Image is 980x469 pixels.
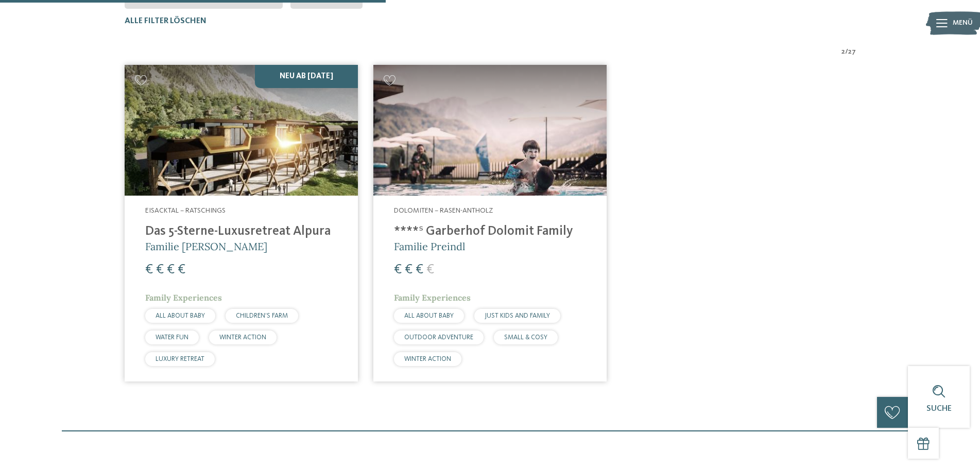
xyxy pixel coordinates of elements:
[156,334,188,341] span: WATER FUN
[404,312,454,319] span: ALL ABOUT BABY
[841,47,845,57] span: 2
[145,292,222,303] span: Family Experiences
[404,356,451,362] span: WINTER ACTION
[394,207,493,214] span: Dolomiten – Rasen-Antholz
[373,65,607,381] a: Familienhotels gesucht? Hier findet ihr die besten! Dolomiten – Rasen-Antholz ****ˢ Garberhof Dol...
[236,312,288,319] span: CHILDREN’S FARM
[394,263,402,276] span: €
[504,334,547,341] span: SMALL & COSY
[926,405,952,413] span: Suche
[125,65,358,381] a: Familienhotels gesucht? Hier findet ihr die besten! Neu ab [DATE] Eisacktal – Ratschings Das 5-St...
[156,356,204,362] span: LUXURY RETREAT
[394,292,471,303] span: Family Experiences
[394,224,586,239] h4: ****ˢ Garberhof Dolomit Family
[845,47,848,57] span: /
[156,312,205,319] span: ALL ABOUT BABY
[156,263,164,276] span: €
[145,263,153,276] span: €
[394,240,465,253] span: Familie Preindl
[125,17,207,25] span: Alle Filter löschen
[405,263,412,276] span: €
[145,224,337,239] h4: Das 5-Sterne-Luxusretreat Alpura
[373,65,607,196] img: Familienhotels gesucht? Hier findet ihr die besten!
[167,263,175,276] span: €
[145,207,226,214] span: Eisacktal – Ratschings
[848,47,856,57] span: 27
[404,334,473,341] span: OUTDOOR ADVENTURE
[145,240,267,253] span: Familie [PERSON_NAME]
[426,263,434,276] span: €
[178,263,185,276] span: €
[125,65,358,196] img: Familienhotels gesucht? Hier findet ihr die besten!
[219,334,266,341] span: WINTER ACTION
[485,312,550,319] span: JUST KIDS AND FAMILY
[416,263,423,276] span: €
